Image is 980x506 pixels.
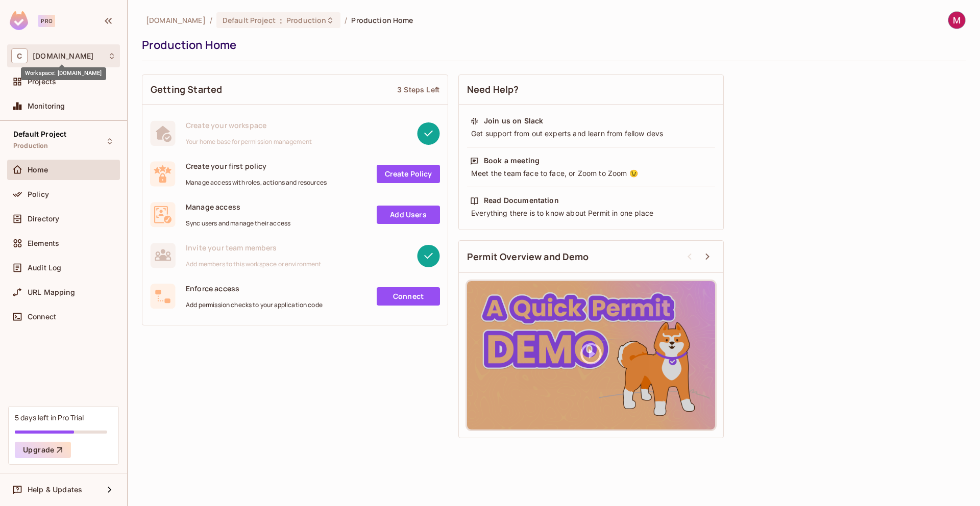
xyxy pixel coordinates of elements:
span: Elements [28,239,59,247]
span: Manage access [186,202,290,212]
img: Matan Benjio [948,12,965,29]
div: Read Documentation [484,195,559,206]
span: Manage access with roles, actions and resources [186,179,327,187]
span: Monitoring [28,102,65,110]
span: Default Project [13,130,66,138]
span: Help & Updates [28,486,82,494]
span: Need Help? [467,83,519,96]
span: Directory [28,215,59,223]
span: C [11,48,28,63]
span: Getting Started [151,83,222,96]
span: Sync users and manage their access [186,219,290,227]
span: URL Mapping [28,288,75,296]
div: 5 days left in Pro Trial [15,413,84,422]
a: Create Policy [377,165,440,183]
span: Production [13,142,48,150]
span: Workspace: cyclops.security [33,52,93,60]
img: SReyMgAAAABJRU5ErkJggg== [10,11,28,30]
span: the active workspace [146,15,206,25]
span: Add members to this workspace or environment [186,260,322,268]
span: Production [286,15,326,25]
div: Get support from out experts and learn from fellow devs [470,129,712,139]
span: Default Project [223,15,276,25]
div: Book a meeting [484,156,540,166]
div: Workspace: [DOMAIN_NAME] [21,67,106,80]
span: Add permission checks to your application code [186,301,323,309]
span: Production Home [351,15,413,25]
div: Everything there is to know about Permit in one place [470,208,712,218]
li: / [345,15,347,25]
span: Audit Log [28,264,61,272]
button: Upgrade [15,442,71,458]
a: Add Users [377,206,440,224]
a: Connect [377,287,440,306]
div: Production Home [142,37,961,53]
span: Connect [28,313,56,321]
span: Your home base for permission management [186,138,312,146]
span: Projects [28,78,56,86]
span: Home [28,166,48,174]
span: Policy [28,190,49,198]
div: Meet the team face to face, or Zoom to Zoom 😉 [470,168,712,179]
span: Create your first policy [186,161,327,171]
span: Enforce access [186,284,323,293]
span: : [279,16,283,24]
div: Join us on Slack [484,116,543,126]
li: / [210,15,212,25]
span: Permit Overview and Demo [467,250,589,263]
div: 3 Steps Left [397,85,439,94]
span: Invite your team members [186,243,322,252]
div: Pro [38,15,55,27]
span: Create your workspace [186,120,312,130]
